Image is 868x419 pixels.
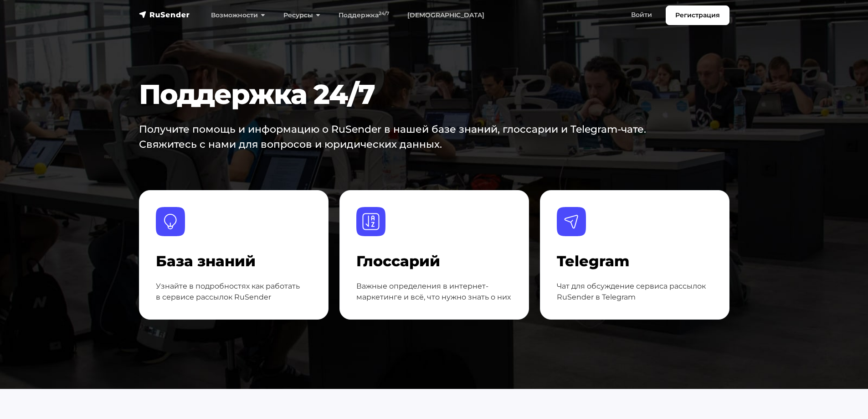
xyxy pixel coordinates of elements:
h4: Глоссарий [356,253,512,270]
a: Telegram Telegram Чат для обсуждение сервиса рассылок RuSender в Telegram [540,190,729,320]
h4: База знаний [156,253,312,270]
a: База знаний База знаний Узнайте в подробностях как работать в сервисе рассылок RuSender [139,190,329,320]
p: Узнайте в подробностях как работать в сервисе рассылок RuSender [156,281,312,303]
img: Глоссарий [356,207,385,236]
img: База знаний [156,207,185,236]
p: Получите помощь и информацию о RuSender в нашей базе знаний, глоссарии и Telegram-чате. Свяжитесь... [139,122,656,152]
a: Войти [622,5,661,24]
img: Telegram [557,207,586,236]
h1: Поддержка 24/7 [139,78,679,111]
a: Поддержка24/7 [329,6,398,25]
img: RuSender [139,10,190,19]
p: Чат для обсуждение сервиса рассылок RuSender в Telegram [557,281,713,303]
p: Важные определения в интернет-маркетинге и всё, что нужно знать о них [356,281,512,303]
a: Возможности [202,6,274,25]
a: Глоссарий Глоссарий Важные определения в интернет-маркетинге и всё, что нужно знать о них [339,190,529,320]
sup: 24/7 [379,10,389,16]
a: Регистрация [666,5,729,25]
a: Ресурсы [274,6,329,25]
a: [DEMOGRAPHIC_DATA] [398,6,493,25]
h4: Telegram [557,253,713,270]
